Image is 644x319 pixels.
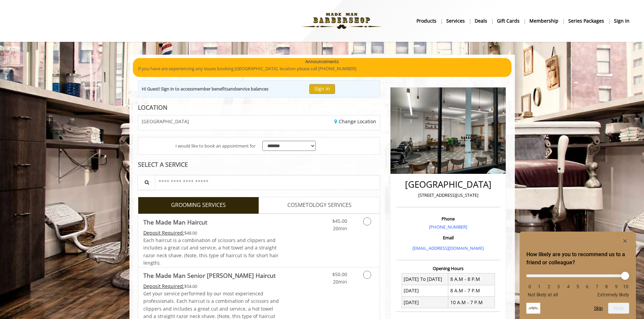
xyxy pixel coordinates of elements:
[597,292,629,297] span: Extremely likely
[622,284,629,289] li: 10
[143,271,276,280] b: The Made Man Senior [PERSON_NAME] Haircut
[492,16,525,26] a: Gift cardsgift cards
[295,2,388,39] img: Made Man Barbershop logo
[143,283,184,289] span: This service needs some Advance to be paid before we block your appointment
[402,285,448,296] td: [DATE]
[546,284,552,289] li: 2
[193,86,228,92] b: member benefits
[442,16,470,26] a: ServicesServices
[529,17,558,25] b: Membership
[333,278,347,285] span: 20min
[594,284,600,289] li: 7
[412,245,484,251] a: [EMAIL_ADDRESS][DOMAIN_NAME]
[171,201,226,210] span: GROOMING SERVICES
[584,284,591,289] li: 6
[412,16,442,26] a: Productsproducts
[594,305,603,311] button: Skip
[398,192,498,199] p: [STREET_ADDRESS][US_STATE]
[536,284,543,289] li: 1
[402,273,448,285] td: [DATE] To [DATE]
[608,303,629,314] button: Next question
[621,237,629,245] button: Hide survey
[526,269,629,297] div: How likely are you to recommend us to a friend or colleague? Select an option from 0 to 10, with ...
[613,284,620,289] li: 9
[396,266,500,271] h3: Opening Hours
[309,84,335,94] button: Sign In
[402,297,448,308] td: [DATE]
[333,225,347,232] span: 20min
[526,250,629,267] h2: How likely are you to recommend us to a friend or colleague? Select an option from 0 to 10, with ...
[398,235,498,240] h3: Email
[448,273,495,285] td: 8 A.M - 8 P.M
[526,284,533,289] li: 0
[470,16,492,26] a: DealsDeals
[429,224,467,230] a: [PHONE_NUMBER]
[555,284,562,289] li: 3
[175,142,256,150] span: I would like to book an appointment for
[143,217,207,227] b: The Made Man Haircut
[398,216,498,221] h3: Phone
[614,17,629,25] b: sign in
[138,175,155,190] button: Service Search
[525,16,564,26] a: MembershipMembership
[332,218,347,224] span: $45.00
[446,17,465,25] b: Services
[305,58,339,65] b: Announcements
[565,284,572,289] li: 4
[448,285,495,296] td: 8 A.M - 7 P.M
[138,103,167,111] b: LOCATION
[528,292,558,297] span: Not likely at all
[448,297,495,308] td: 10 A.M - 7 P.M
[332,271,347,277] span: $50.00
[334,118,376,125] a: Change Location
[475,17,487,25] b: Deals
[142,85,268,92] div: Hi Guest! Sign in to access and
[609,16,634,26] a: sign insign in
[497,17,520,25] b: gift cards
[398,180,498,189] h2: [GEOGRAPHIC_DATA]
[143,237,279,266] span: Each haircut is a combination of scissors and clippers and includes a great cut and service, a ho...
[603,284,610,289] li: 8
[143,283,279,290] div: $54.00
[568,17,604,25] b: Series packages
[142,119,189,124] span: [GEOGRAPHIC_DATA]
[564,16,609,26] a: Series packagesSeries packages
[416,17,436,25] b: products
[526,237,629,314] div: How likely are you to recommend us to a friend or colleague? Select an option from 0 to 10, with ...
[138,65,506,72] p: If you have are experiencing any issues booking [GEOGRAPHIC_DATA] location please call [PHONE_NUM...
[143,229,279,237] div: $48.00
[143,230,184,236] span: This service needs some Advance to be paid before we block your appointment
[138,161,380,168] div: SELECT A SERVICE
[236,86,268,92] b: service balances
[574,284,581,289] li: 5
[287,201,352,210] span: COSMETOLOGY SERVICES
